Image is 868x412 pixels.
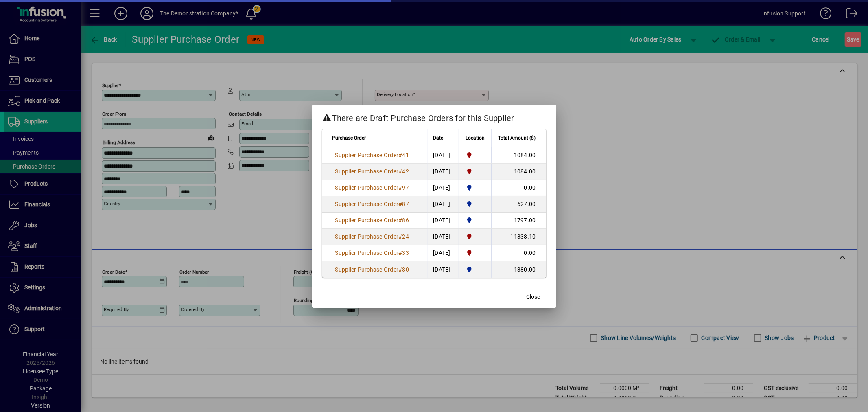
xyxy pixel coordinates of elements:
[332,151,412,160] a: Supplier Purchase Order#41
[491,196,546,213] td: 627.00
[398,184,402,191] span: #
[520,290,547,305] button: Close
[335,233,399,240] span: Supplier Purchase Order
[335,266,399,273] span: Supplier Purchase Order
[527,293,540,301] span: Close
[398,152,402,158] span: #
[464,232,486,241] span: Christchurch
[335,250,399,256] span: Supplier Purchase Order
[402,152,409,158] span: 41
[491,164,546,180] td: 1084.00
[332,248,412,257] a: Supplier Purchase Order#33
[428,245,458,261] td: [DATE]
[491,213,546,229] td: 1797.00
[402,184,409,191] span: 97
[464,199,486,208] span: Auckland
[464,151,486,160] span: Christchurch
[491,180,546,196] td: 0.00
[464,265,486,274] span: Auckland
[332,232,412,241] a: Supplier Purchase Order#24
[335,184,399,191] span: Supplier Purchase Order
[428,147,458,164] td: [DATE]
[332,216,412,225] a: Supplier Purchase Order#86
[491,147,546,164] td: 1084.00
[312,105,556,128] h2: There are Draft Purchase Orders for this Supplier
[402,266,409,273] span: 80
[464,216,486,225] span: Auckland
[466,134,485,142] span: Location
[332,167,412,176] a: Supplier Purchase Order#42
[335,201,399,207] span: Supplier Purchase Order
[498,134,536,142] span: Total Amount ($)
[428,196,458,213] td: [DATE]
[335,168,399,175] span: Supplier Purchase Order
[398,233,402,240] span: #
[402,201,409,207] span: 87
[491,261,546,278] td: 1380.00
[428,164,458,180] td: [DATE]
[491,245,546,261] td: 0.00
[464,167,486,176] span: Christchurch
[428,213,458,229] td: [DATE]
[398,168,402,175] span: #
[335,217,399,224] span: Supplier Purchase Order
[332,199,412,208] a: Supplier Purchase Order#87
[402,168,409,175] span: 42
[428,180,458,196] td: [DATE]
[402,233,409,240] span: 24
[433,134,443,142] span: Date
[398,250,402,256] span: #
[491,229,546,245] td: 11838.10
[464,248,486,257] span: Christchurch
[428,261,458,278] td: [DATE]
[428,229,458,245] td: [DATE]
[332,265,412,274] a: Supplier Purchase Order#80
[398,201,402,207] span: #
[464,183,486,192] span: Auckland
[402,217,409,224] span: 86
[335,152,399,158] span: Supplier Purchase Order
[398,266,402,273] span: #
[332,183,412,192] a: Supplier Purchase Order#97
[402,250,409,256] span: 33
[398,217,402,224] span: #
[332,134,366,142] span: Purchase Order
